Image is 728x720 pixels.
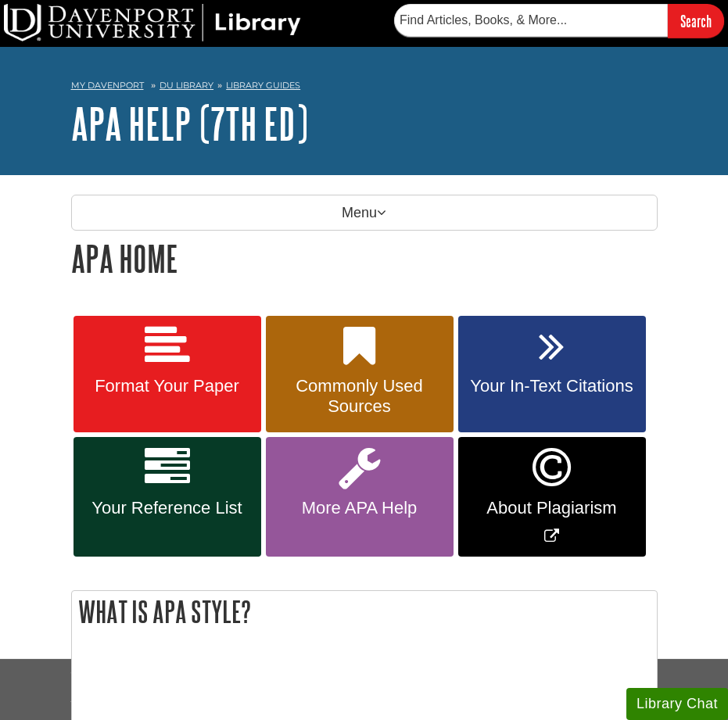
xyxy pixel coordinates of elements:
[278,376,442,417] span: Commonly Used Sources
[626,688,728,720] button: Library Chat
[394,4,724,38] form: Searches DU Library's articles, books, and more
[74,437,261,557] a: Your Reference List
[394,4,668,37] input: Find Articles, Books, & More...
[226,80,300,91] a: Library Guides
[668,4,724,38] input: Search
[71,195,658,231] p: Menu
[74,316,261,433] a: Format Your Paper
[160,80,213,91] a: DU Library
[458,316,646,433] a: Your In-Text Citations
[4,4,301,41] img: DU Library
[72,591,657,632] h2: What is APA Style?
[85,376,249,396] span: Format Your Paper
[470,498,634,518] span: About Plagiarism
[458,437,646,557] a: Link opens in new window
[266,316,454,433] a: Commonly Used Sources
[278,498,442,518] span: More APA Help
[71,238,658,278] h1: APA Home
[85,498,249,518] span: Your Reference List
[266,437,454,557] a: More APA Help
[71,75,658,100] nav: breadcrumb
[71,99,308,148] a: APA Help (7th Ed)
[470,376,634,396] span: Your In-Text Citations
[71,79,144,92] a: My Davenport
